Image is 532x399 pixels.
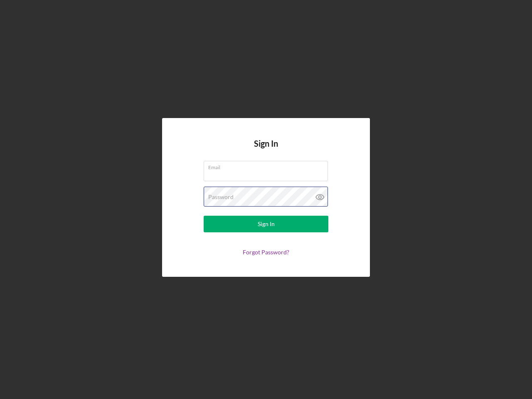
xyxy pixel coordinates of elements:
[204,216,328,232] button: Sign In
[254,139,278,161] h4: Sign In
[258,216,275,232] div: Sign In
[208,161,328,170] label: Email
[243,249,289,256] a: Forgot Password?
[208,194,234,200] label: Password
